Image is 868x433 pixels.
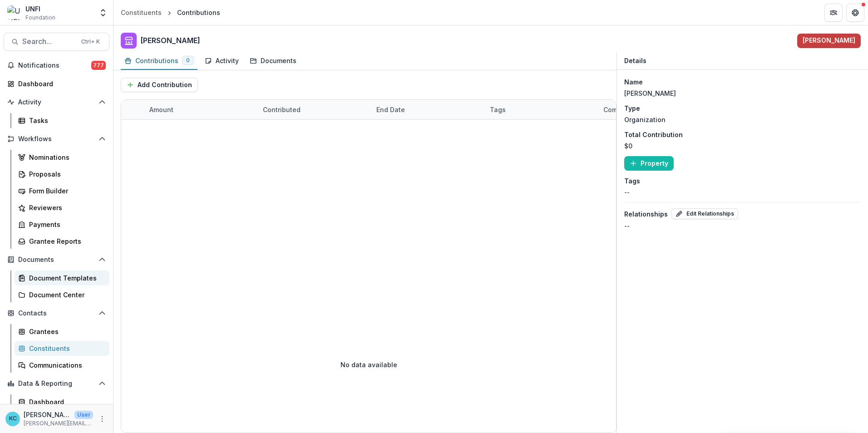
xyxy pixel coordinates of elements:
[797,34,861,48] button: [PERSON_NAME]
[4,95,109,109] button: Open Activity
[29,273,102,283] div: Document Templates
[624,156,674,171] button: Property
[121,8,162,17] div: Constituents
[15,271,109,285] a: Document Templates
[624,141,632,151] p: $0
[29,203,102,212] div: Reviewers
[624,56,646,66] p: Details
[624,176,640,186] p: Tags
[186,57,190,64] span: 0
[97,413,108,424] button: More
[624,103,640,113] p: Type
[15,200,109,215] a: Reviewers
[4,33,109,51] button: Search...
[29,397,102,407] div: Dashboard
[18,98,95,106] span: Activity
[484,100,598,119] div: Tags
[4,58,109,73] button: Notifications777
[29,236,102,246] div: Grantee Reports
[484,105,511,114] div: Tags
[257,100,371,119] div: Contributed
[29,153,102,162] div: Nominations
[144,100,257,119] div: amount
[15,113,109,128] a: Tasks
[91,61,106,70] span: 777
[257,105,306,114] div: Contributed
[140,36,200,45] h2: [PERSON_NAME]
[18,135,95,143] span: Workflows
[4,252,109,267] button: Open Documents
[29,344,102,353] div: Constituents
[4,306,109,320] button: Open Contacts
[29,169,102,179] div: Proposals
[15,183,109,198] a: Form Builder
[25,4,55,14] div: UNFI
[15,287,109,302] a: Document Center
[246,54,300,67] div: Documents
[15,341,109,356] a: Constituents
[624,187,630,197] p: --
[371,105,410,114] div: End Date
[29,360,102,370] div: Communications
[15,150,109,165] a: Nominations
[18,380,95,388] span: Data & Reporting
[15,217,109,232] a: Payments
[598,100,711,119] div: Comments
[97,4,109,22] button: Open entity switcher
[18,310,95,317] span: Contacts
[624,115,666,124] p: Organization
[22,37,76,46] span: Search...
[135,56,178,65] div: Contributions
[121,52,197,70] a: Contributions0
[340,360,397,369] p: No data available
[74,411,93,419] p: User
[29,290,102,300] div: Document Center
[624,209,668,219] p: Relationships
[9,416,17,422] div: Kristine Creveling
[624,221,630,231] p: --
[29,116,102,125] div: Tasks
[624,77,643,87] p: Name
[624,130,683,139] p: Total Contribution
[29,186,102,196] div: Form Builder
[846,4,864,22] button: Get Help
[117,6,224,19] nav: breadcrumb
[121,78,198,92] button: Add Contribution
[7,5,22,20] img: UNFI
[15,358,109,373] a: Communications
[117,6,165,19] a: Constituents
[624,89,676,98] p: [PERSON_NAME]
[15,167,109,182] a: Proposals
[18,79,102,89] div: Dashboard
[824,4,843,22] button: Partners
[4,132,109,146] button: Open Workflows
[79,37,102,47] div: Ctrl + K
[144,105,179,114] div: amount
[25,14,55,22] span: Foundation
[15,234,109,249] a: Grantee Reports
[371,100,484,119] div: End Date
[24,419,93,428] p: [PERSON_NAME][EMAIL_ADDRESS][PERSON_NAME][DOMAIN_NAME]
[29,327,102,336] div: Grantees
[671,208,738,219] button: Edit Relationships
[24,410,71,419] p: [PERSON_NAME]
[177,8,220,17] div: Contributions
[15,324,109,339] a: Grantees
[201,54,242,67] div: Activity
[4,376,109,391] button: Open Data & Reporting
[15,394,109,409] a: Dashboard
[598,105,642,114] div: Comments
[29,220,102,229] div: Payments
[4,76,109,91] a: Dashboard
[246,52,300,70] a: Documents
[18,256,95,264] span: Documents
[18,62,91,69] span: Notifications
[201,52,242,70] a: Activity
